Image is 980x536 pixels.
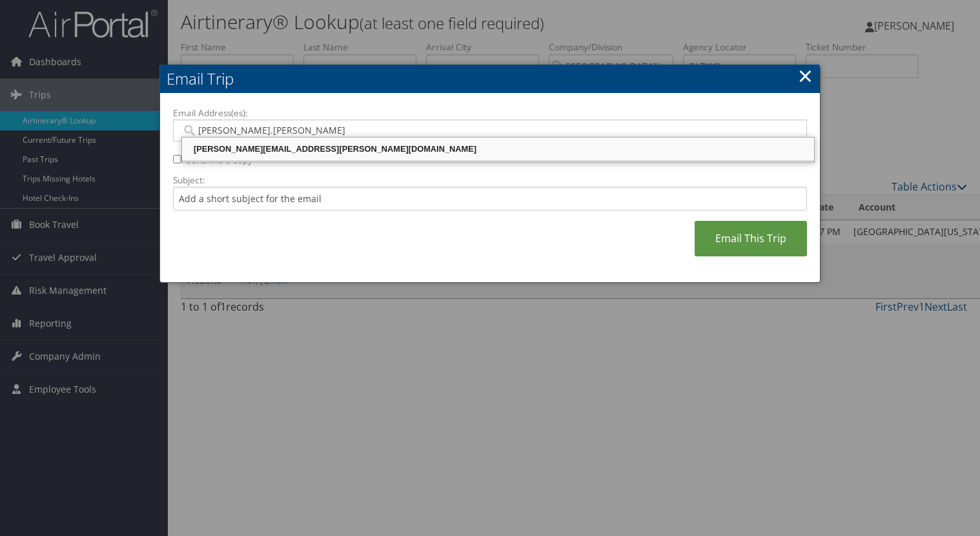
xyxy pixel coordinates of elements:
div: [PERSON_NAME][EMAIL_ADDRESS][PERSON_NAME][DOMAIN_NAME] [184,143,812,156]
a: Email This Trip [695,221,807,256]
a: × [798,63,813,88]
label: Email Address(es): [173,107,807,119]
label: Subject: [173,174,807,187]
input: Email address (Separate multiple email addresses with commas) [181,124,798,137]
input: Add a short subject for the email [173,187,807,211]
h2: Email Trip [160,65,820,93]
